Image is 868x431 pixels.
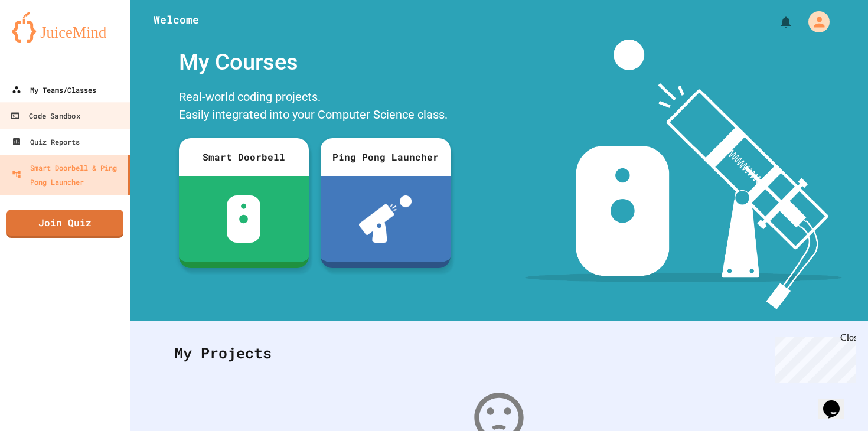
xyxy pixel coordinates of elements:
div: Ping Pong Launcher [321,138,451,176]
img: logo-orange.svg [12,12,118,43]
div: Code Sandbox [10,109,80,123]
div: My Projects [162,330,836,376]
div: Smart Doorbell [179,138,309,176]
img: sdb-white.svg [227,195,260,243]
iframe: chat widget [818,384,856,419]
div: My Teams/Classes [12,83,96,97]
img: banner-image-my-projects.png [525,40,841,309]
div: My Courses [173,40,456,85]
div: Quiz Reports [12,135,80,149]
div: Real-world coding projects. Easily integrated into your Computer Science class. [173,85,456,129]
div: My Notifications [757,12,796,32]
div: Smart Doorbell & Ping Pong Launcher [12,161,123,189]
a: Join Quiz [6,210,123,238]
img: ppl-with-ball.png [359,195,412,243]
div: My Account [796,8,833,35]
div: Chat with us now!Close [5,5,81,75]
iframe: chat widget [770,332,856,383]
